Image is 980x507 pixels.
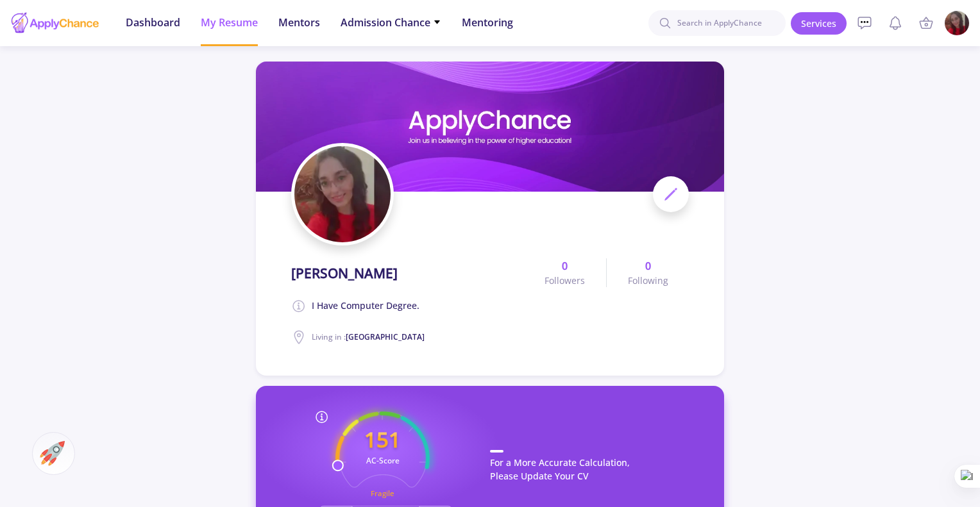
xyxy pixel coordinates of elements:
span: Mentors [278,15,320,30]
text: 151 [364,425,401,454]
span: [PERSON_NAME] [291,263,398,284]
span: Followers [545,274,585,287]
b: 0 [645,258,651,274]
img: ac-market [40,441,65,466]
b: 0 [562,258,568,274]
text: AC-Score [366,455,400,466]
p: For a More Accurate Calculation, Please Update Your CV [490,450,698,495]
input: Search in ApplyChance [648,10,786,36]
span: My Resume [201,15,258,30]
span: I have computer degree. [312,299,419,314]
span: [GEOGRAPHIC_DATA] [346,331,425,342]
span: Admission Chance [341,15,441,30]
a: Services [791,12,847,35]
text: Fragile [371,489,394,499]
span: Dashboard [126,15,180,30]
span: Following [628,274,668,287]
span: Living in : [312,331,425,342]
span: Mentoring [462,15,513,30]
